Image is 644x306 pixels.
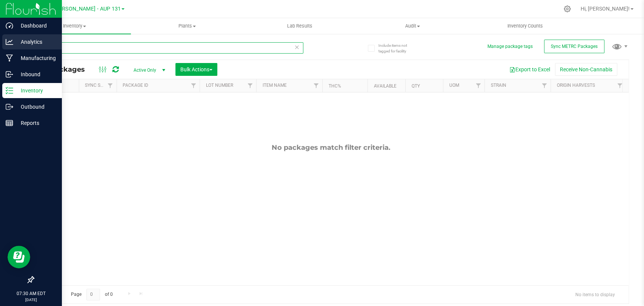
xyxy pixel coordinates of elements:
a: Filter [538,79,550,92]
inline-svg: Inventory [6,87,13,94]
span: Bulk Actions [180,66,212,72]
inline-svg: Analytics [6,38,13,46]
a: Filter [613,79,626,92]
span: Page of 0 [65,289,119,300]
iframe: Resource center [8,246,30,268]
a: Inventory Counts [469,18,581,34]
a: Sync Status [85,83,114,88]
button: Bulk Actions [175,63,217,76]
a: THC% [328,83,341,89]
span: Include items not tagged for facility [378,43,416,54]
span: All Packages [39,65,92,74]
p: Manufacturing [13,54,58,63]
span: Sync METRC Packages [551,44,598,49]
button: Export to Excel [504,63,555,76]
button: Receive Non-Cannabis [555,63,617,76]
a: Filter [244,79,256,92]
span: Lab Results [277,23,323,29]
p: Analytics [13,37,58,46]
a: Package ID [123,83,148,88]
span: Inventory [18,23,131,29]
a: Filter [104,79,117,92]
span: Hi, [PERSON_NAME]! [581,6,630,12]
a: Filter [187,79,200,92]
a: Plants [131,18,244,34]
a: Origin Harvests [556,83,595,88]
a: Lab Results [243,18,356,34]
div: Manage settings [563,5,572,12]
p: Inbound [13,70,58,79]
input: Search Package ID, Item Name, SKU, Lot or Part Number... [33,42,303,54]
p: [DATE] [3,297,58,303]
span: Inventory Counts [497,23,553,29]
a: Lot Number [206,83,233,88]
inline-svg: Manufacturing [6,54,13,62]
inline-svg: Reports [6,119,13,127]
span: No items to display [569,289,621,300]
p: 07:30 AM EDT [3,290,58,297]
div: No packages match filter criteria. [34,143,629,152]
p: Outbound [13,102,58,111]
a: Filter [310,79,322,92]
button: Sync METRC Packages [544,40,604,53]
a: Inventory [18,18,131,34]
a: UOM [449,83,459,88]
p: Reports [13,118,58,128]
span: Clear [294,42,300,52]
a: Strain [490,83,506,88]
p: Dashboard [13,21,58,30]
a: Item Name [262,83,286,88]
p: Inventory [13,86,58,95]
span: Audit [357,23,469,29]
inline-svg: Dashboard [6,22,13,29]
button: Manage package tags [487,43,533,50]
a: Qty [411,83,420,89]
inline-svg: Inbound [6,71,13,78]
a: Available [373,83,396,89]
a: Filter [472,79,484,92]
a: Audit [356,18,469,34]
span: Dragonfly [PERSON_NAME] - AUP 131 [29,6,121,12]
span: Plants [131,23,243,29]
inline-svg: Outbound [6,103,13,111]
